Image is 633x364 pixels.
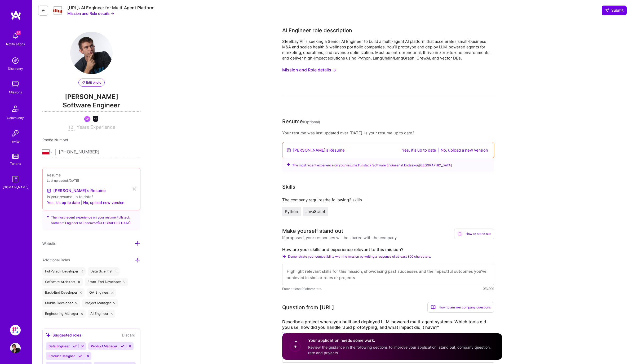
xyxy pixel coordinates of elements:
div: Last uploaded: [DATE] [47,178,136,183]
i: Reject [128,344,132,348]
div: Tokens [10,161,21,166]
div: Your resume was last updated over [DATE]. Is your resume up to date? [282,130,494,136]
img: Invite [10,128,21,139]
i: icon LeftArrowDark [41,8,45,13]
span: Additional Roles [42,258,70,262]
div: AI Engineer role description [282,26,352,34]
img: Evinced: AI-Agents Accessibility Solution [10,325,21,335]
span: Address the company’s question by writing a thorough response of at least 300 characters. [288,332,421,336]
div: Steelbay AI is seeking a Senior AI Engineer to build a multi-agent AI platform that accelerates s... [282,39,494,61]
a: User Avatar [9,343,22,353]
div: Resume [282,117,320,126]
button: Yes, it's up to date [400,147,438,153]
div: How to answer company questions [427,302,494,313]
span: Data Engineer [48,344,70,348]
span: [PERSON_NAME] [42,93,140,101]
div: Mobile Developer [42,299,80,307]
span: Demonstrate your compatibility with the mission by writing a response of at least 300 characters. [288,254,431,258]
span: Phone Number [42,138,68,142]
label: How are your skills and experience relevant to this mission? [282,247,494,252]
span: Website [42,241,56,246]
div: Notifications [6,41,25,47]
i: Reject [86,354,90,358]
button: Yes, it's up to date [47,199,80,206]
img: User Avatar [70,32,113,74]
div: Project Manager [82,299,118,307]
span: | [438,148,439,153]
div: Suggested roles [46,332,81,338]
i: Accept [73,344,77,348]
img: Company Logo [52,6,63,15]
img: bell [10,31,21,41]
div: Make yourself stand out [282,227,343,235]
span: Software Engineer [42,101,140,112]
div: Missions [9,89,22,95]
a: [PERSON_NAME]'s Resume [47,188,106,194]
i: icon SuggestedTeams [286,162,290,166]
a: Evinced: AI-Agents Accessibility Solution [9,325,22,335]
span: Edit photo [82,80,101,85]
img: Been on Mission [84,116,90,122]
div: Full-Stack Developer [42,267,86,276]
div: Engineering Manager [42,310,86,318]
div: Data Scientist [88,267,120,276]
i: icon Close [75,302,77,304]
i: icon Close [81,313,83,315]
button: Submit [602,6,627,15]
div: [URL]: AI Engineer for Multi-Agent Platform [67,5,154,11]
span: Years Experience [77,124,115,130]
div: Is your resume up to date? [47,194,136,199]
span: JavaScript [306,209,325,214]
img: Community [9,102,22,115]
i: icon Close [123,281,126,283]
span: Python [285,209,298,214]
span: Product Manager [91,344,117,348]
button: No, upload new version [83,199,124,206]
i: icon Close [133,188,136,190]
div: QA Engineer [87,288,116,297]
div: Front-End Developer [85,278,128,286]
img: Resume [287,148,291,152]
i: icon Close [78,281,80,283]
span: Resume [47,173,61,177]
div: How to stand out [454,229,494,239]
div: The most recent experience on your resume: Fullstack Software Engineer at Endeavor/[GEOGRAPHIC_DATA] [42,207,140,230]
label: Describe a project where you built and deployed LLM-powered multi-agent systems. Which tools did ... [282,319,494,330]
button: No, upload a new version [439,147,490,153]
i: icon Close [80,292,82,294]
div: 0/3,000 [483,286,494,292]
button: Discard [120,332,137,338]
i: icon SuggestedTeams [47,215,49,218]
i: icon SuggestedTeams [46,333,50,337]
div: Discovery [8,66,23,71]
i: icon Close [111,313,113,315]
div: The most recent experience on your resume: Fullstack Software Engineer at Endeavor/[GEOGRAPHIC_DATA] [282,156,494,172]
i: icon BookOpen [431,305,436,310]
i: icon PencilPurple [82,81,85,84]
span: (Optional) [303,120,320,124]
img: AI Course Graduate [92,116,99,122]
span: Enter at least 20 characters. [282,286,322,292]
button: Mission and Role details → [282,65,336,75]
div: The company requires the following 2 skills [282,197,494,203]
div: Invite [11,139,20,144]
span: Review the guidance in the following sections to improve your application: stand out, company que... [308,345,491,355]
div: Skills [282,183,295,191]
div: Back-End Developer [42,288,85,297]
i: icon BookOpen [458,231,462,236]
img: User Avatar [10,343,21,353]
i: Accept [121,344,125,348]
i: Check [282,332,286,336]
i: icon Close [113,302,116,304]
i: icon Close [81,270,83,272]
i: Accept [78,354,82,358]
img: Resume [47,189,51,193]
i: Reject [81,344,85,348]
div: Community [7,115,24,121]
input: XX [68,124,74,131]
h4: Your application needs some work. [308,338,496,343]
div: Software Architect [42,278,83,286]
img: discovery [10,55,21,66]
div: Question from [URL] [282,303,334,311]
span: Submit [605,8,623,13]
